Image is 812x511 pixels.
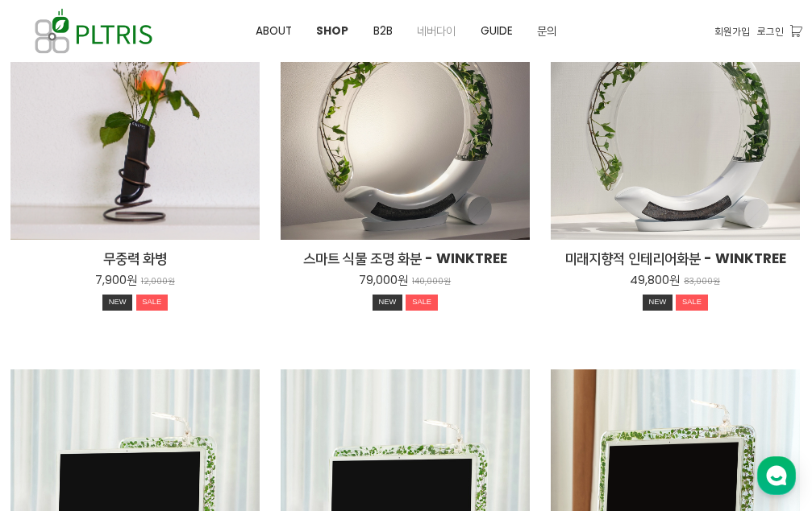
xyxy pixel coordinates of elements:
div: NEW [373,295,402,311]
h2: 무중력 화병 [10,249,260,269]
p: 140,000원 [412,276,451,286]
span: 설정 [250,492,269,505]
a: 무중력 화병 7,900원 12,000원 NEWSALE [10,249,260,314]
a: 홈 [5,468,106,509]
span: GUIDE [481,23,513,39]
div: SALE [406,295,438,311]
div: NEW [643,295,673,311]
span: 홈 [51,492,60,505]
a: 대화 [106,468,208,509]
span: B2B [373,23,393,39]
span: ABOUT [256,23,292,39]
span: 대화 [148,493,168,506]
p: 12,000원 [141,276,175,286]
p: 7,900원 [95,273,137,288]
div: SALE [676,295,708,311]
a: 미래지향적 인테리어화분 - WINKTREE 49,800원 83,000원 NEWSALE [551,249,800,314]
div: SALE [136,295,169,311]
span: 문의 [537,23,556,39]
a: 설정 [208,468,310,509]
a: 회원가입 [714,24,750,39]
p: 49,800원 [630,273,680,288]
p: 83,000원 [684,276,720,286]
div: NEW [102,295,132,311]
span: SHOP [316,23,348,39]
a: 스마트 식물 조명 화분 - WINKTREE 79,000원 140,000원 NEWSALE [281,249,530,314]
p: 79,000원 [359,273,408,288]
span: 네버다이 [417,23,456,39]
a: 로그인 [757,24,784,39]
h2: 미래지향적 인테리어화분 - WINKTREE [551,249,800,269]
h2: 스마트 식물 조명 화분 - WINKTREE [281,249,530,269]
